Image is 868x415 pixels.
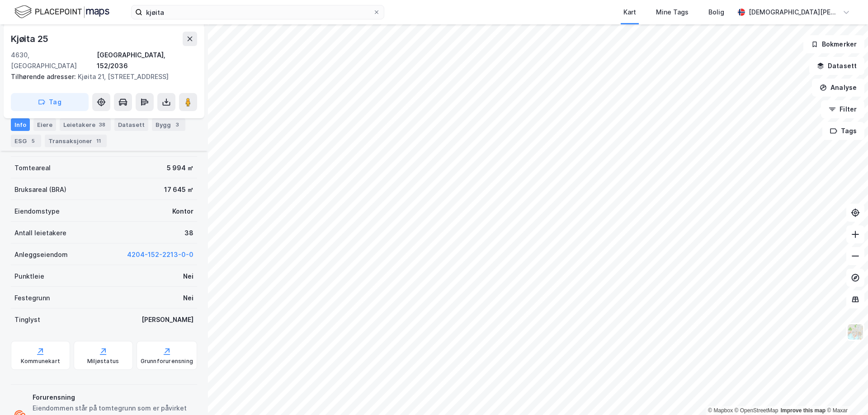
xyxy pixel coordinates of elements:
input: Søk på adresse, matrikkel, gårdeiere, leietakere eller personer [142,5,373,19]
a: OpenStreetMap [735,407,778,414]
button: Tag [11,93,89,111]
div: [PERSON_NAME] [142,314,193,325]
button: Tags [822,122,864,140]
img: Z [847,323,864,340]
div: [GEOGRAPHIC_DATA], 152/2036 [97,50,197,71]
div: Eiere [33,118,56,131]
div: Punktleie [14,271,44,282]
a: Improve this map [781,407,826,414]
span: Tilhørende adresser: [11,73,78,80]
div: 4630, [GEOGRAPHIC_DATA] [11,50,97,71]
div: Bruksareal (BRA) [14,184,66,195]
div: Kjøita 25 [11,32,50,46]
div: Grunnforurensning [141,358,193,365]
div: Festegrunn [14,293,50,303]
div: 5 [28,136,38,145]
div: 17 645 ㎡ [164,184,193,195]
div: Bolig [708,7,724,18]
div: Tinglyst [14,314,40,325]
iframe: Chat Widget [823,372,868,415]
div: Nei [183,293,193,303]
div: Forurensning [33,392,193,403]
div: Kontor [172,206,193,217]
button: Filter [821,100,864,118]
img: logo.f888ab2527a4732fd821a326f86c7f29.svg [14,4,109,20]
div: Kommunekart [21,358,60,365]
div: [DEMOGRAPHIC_DATA][PERSON_NAME] [749,7,839,18]
div: 5 994 ㎡ [167,163,193,173]
div: 38 [97,120,107,129]
div: Leietakere [60,118,111,131]
div: Info [11,118,30,131]
div: Miljøstatus [87,358,119,365]
div: Transaksjoner [45,135,107,147]
div: Kart [623,7,636,18]
div: 11 [94,136,103,145]
div: Bygg [152,118,185,131]
button: 4204-152-2213-0-0 [127,249,193,260]
div: Kjøita 21, [STREET_ADDRESS] [11,71,190,82]
div: Datasett [114,118,148,131]
a: Mapbox [708,407,733,414]
div: ESG [11,135,41,147]
div: 3 [173,120,182,129]
button: Datasett [809,57,864,75]
button: Bokmerker [803,35,864,53]
div: Mine Tags [656,7,689,18]
div: Eiendomstype [14,206,60,217]
div: Nei [183,271,193,282]
div: Tomteareal [14,163,51,173]
div: Antall leietakere [14,228,66,238]
div: Anleggseiendom [14,249,68,260]
div: 38 [184,228,193,238]
button: Analyse [812,79,864,97]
